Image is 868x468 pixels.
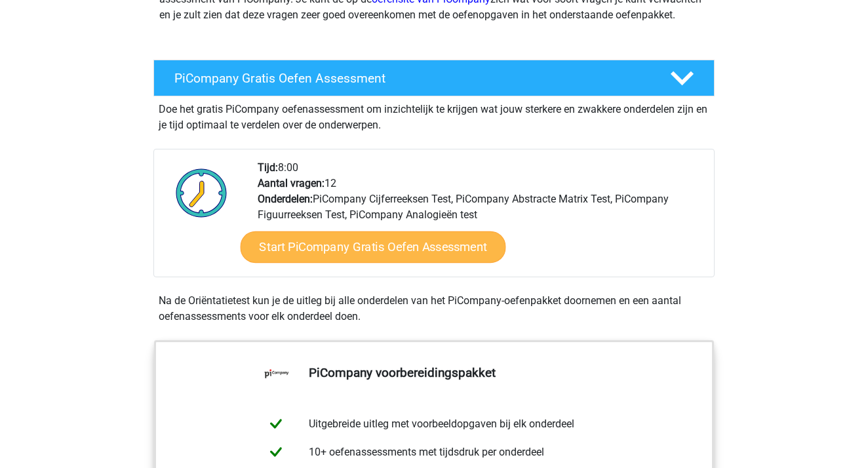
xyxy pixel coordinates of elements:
[153,293,715,324] div: Na de Oriëntatietest kun je de uitleg bij alle onderdelen van het PiCompany-oefenpakket doornemen...
[258,193,313,205] b: Onderdelen:
[258,177,325,189] b: Aantal vragen:
[148,60,720,96] a: PiCompany Gratis Oefen Assessment
[248,160,713,277] div: 8:00 12 PiCompany Cijferreeksen Test, PiCompany Abstracte Matrix Test, PiCompany Figuurreeksen Te...
[174,71,649,86] h4: PiCompany Gratis Oefen Assessment
[258,161,278,174] b: Tijd:
[241,231,506,263] a: Start PiCompany Gratis Oefen Assessment
[168,160,235,225] img: Klok
[153,96,715,133] div: Doe het gratis PiCompany oefenassessment om inzichtelijk te krijgen wat jouw sterkere en zwakkere...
